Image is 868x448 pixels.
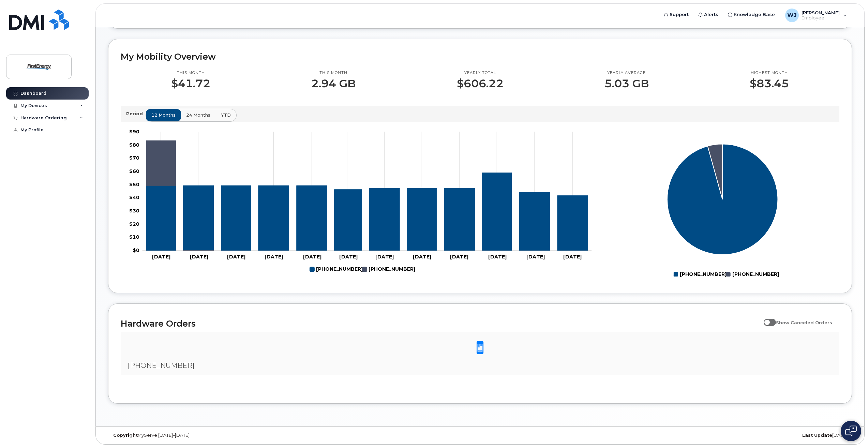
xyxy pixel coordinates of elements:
[376,254,394,260] tspan: [DATE]
[121,51,839,62] h2: My Mobility Overview
[527,254,545,260] tspan: [DATE]
[311,70,356,76] p: This month
[734,11,775,18] span: Knowledge Base
[303,254,321,260] tspan: [DATE]
[362,264,416,275] g: 234-830-1925
[133,247,139,253] tspan: $0
[152,254,170,260] tspan: [DATE]
[129,234,139,240] tspan: $10
[693,8,723,21] a: Alerts
[265,254,283,260] tspan: [DATE]
[108,433,356,438] div: MyServe [DATE]–[DATE]
[659,8,693,21] a: Support
[186,112,210,118] span: 24 months
[457,77,504,90] p: $606.22
[802,10,840,15] span: [PERSON_NAME]
[190,254,208,260] tspan: [DATE]
[221,112,231,118] span: YTD
[457,70,504,76] p: Yearly total
[723,8,780,21] a: Knowledge Base
[670,11,689,18] span: Support
[311,77,356,90] p: 2.94 GB
[129,155,139,161] tspan: $70
[488,254,507,260] tspan: [DATE]
[704,11,718,18] span: Alerts
[564,254,582,260] tspan: [DATE]
[667,144,778,255] g: Series
[129,129,592,275] g: Chart
[667,144,779,280] g: Chart
[413,254,432,260] tspan: [DATE]
[171,70,210,76] p: This month
[787,11,797,19] span: WJ
[310,264,416,275] g: Legend
[310,264,363,275] g: 216-536-0217
[604,77,649,90] p: 5.03 GB
[129,195,139,201] tspan: $40
[802,433,832,438] strong: Last Update
[146,140,214,251] g: 234-830-1925
[121,318,760,329] h2: Hardware Orders
[845,425,857,436] img: Open chat
[604,70,649,76] p: Yearly average
[450,254,468,260] tspan: [DATE]
[339,254,358,260] tspan: [DATE]
[764,316,769,322] input: Show Canceled Orders
[129,168,139,174] tspan: $60
[780,9,852,22] div: Widecan, Joseph J.
[776,320,832,325] span: Show Canceled Orders
[750,77,789,90] p: $83.45
[126,110,146,117] p: Period
[673,269,779,280] g: Legend
[146,173,588,251] g: 216-536-0217
[113,433,138,438] strong: Copyright
[802,15,840,21] span: Employee
[129,142,139,148] tspan: $80
[171,77,210,90] p: $41.72
[128,361,194,370] span: [PHONE_NUMBER]
[129,129,139,135] tspan: $90
[129,221,139,227] tspan: $20
[604,433,852,438] div: [DATE]
[227,254,245,260] tspan: [DATE]
[750,70,789,76] p: Highest month
[129,208,139,214] tspan: $30
[129,181,139,188] tspan: $50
